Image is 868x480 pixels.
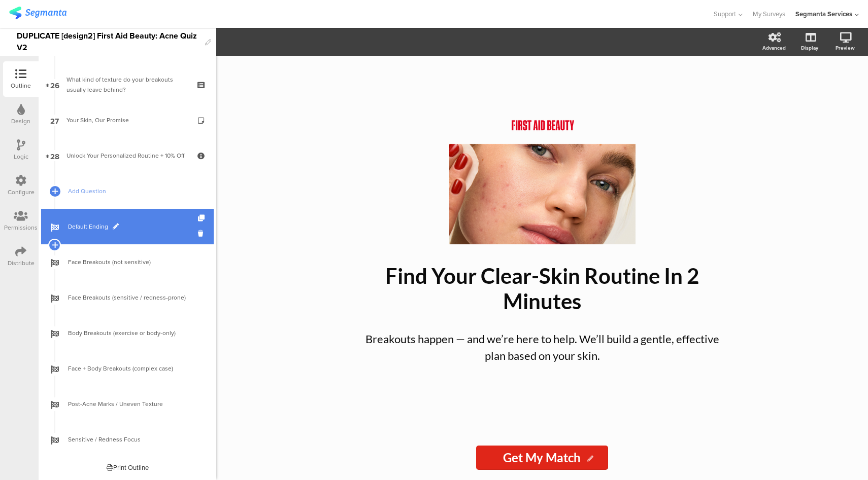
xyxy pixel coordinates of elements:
span: Face Breakouts (sensitive / redness-prone) [68,292,198,303]
a: 28 Unlock Your Personalized Routine + 10% Off [41,138,214,173]
div: Display [801,44,818,52]
div: Print Outline [107,463,149,472]
div: Advanced [762,44,786,52]
span: 28 [50,150,59,161]
div: What kind of texture do your breakouts usually leave behind? [66,75,188,95]
span: Body Breakouts (exercise or body-only) [68,328,198,338]
i: Duplicate [198,215,207,221]
a: Face Breakouts (not sensitive) [41,244,214,280]
span: Post-Acne Marks / Uneven Texture [68,399,198,409]
i: Delete [198,229,207,238]
img: segmanta logo [9,7,66,19]
span: 27 [50,115,59,126]
span: Add Question [68,186,198,196]
div: Outline [11,81,31,90]
input: Start [476,446,609,470]
div: Distribute [8,259,35,268]
span: Face Breakouts (not sensitive) [68,257,198,267]
div: Design [11,117,30,126]
p: Find Your Clear-Skin Routine In 2 Minutes [354,263,730,314]
a: Default Ending [41,209,214,244]
a: 27 Your Skin, Our Promise [41,102,214,138]
a: Sensitive / Redness Focus [41,422,214,457]
p: Breakouts happen — and we’re here to help. We’ll build a gentle, effective plan based on your skin. [364,330,720,364]
span: Sensitive / Redness Focus [68,434,198,445]
div: Your Skin, Our Promise [66,115,188,125]
div: Unlock Your Personalized Routine + 10% Off [66,151,188,161]
span: Face + Body Breakouts (complex case) [68,363,198,374]
span: 26 [50,79,59,90]
a: Face + Body Breakouts (complex case) [41,351,214,386]
div: Logic [14,152,28,161]
div: Preview [836,44,855,52]
div: DUPLICATE [design2] First Aid Beauty: Acne Quiz V2 [17,28,200,56]
span: Support [714,9,736,19]
div: Segmanta Services [795,9,852,19]
div: Permissions [4,223,38,232]
a: 26 What kind of texture do your breakouts usually leave behind? [41,67,214,102]
a: Body Breakouts (exercise or body-only) [41,315,214,351]
a: Post-Acne Marks / Uneven Texture [41,386,214,422]
div: Configure [8,188,35,197]
a: Face Breakouts (sensitive / redness-prone) [41,280,214,315]
span: Default Ending [68,221,198,232]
